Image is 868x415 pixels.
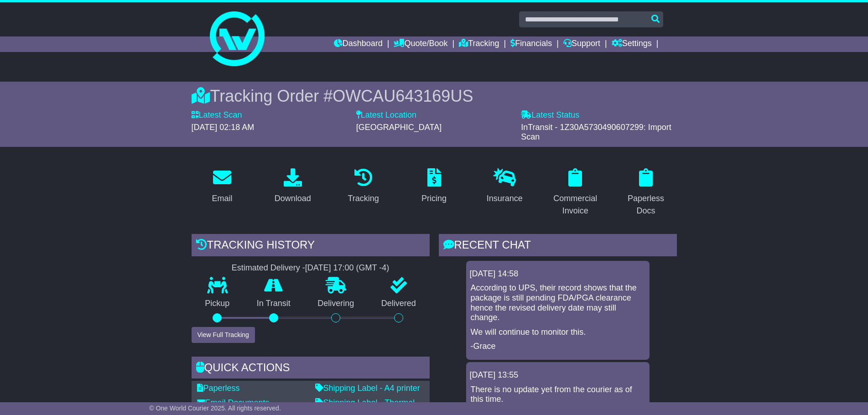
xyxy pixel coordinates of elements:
label: Latest Location [356,110,416,120]
p: We will continue to monitor this. [471,327,645,337]
a: Shipping Label - A4 printer [315,384,420,393]
div: Insurance [487,192,523,205]
span: OWCAU643169US [333,87,473,105]
a: Support [563,36,600,52]
a: Paperless Docs [615,165,677,220]
button: View Full Tracking [192,327,255,343]
p: Delivering [304,299,368,309]
div: Commercial Invoice [551,192,600,217]
p: -Grace [471,342,645,352]
a: Dashboard [334,36,383,52]
div: Tracking Order # [192,86,677,106]
p: There is no update yet from the courier as of this time. [471,385,645,405]
span: © One World Courier 2025. All rights reserved. [149,405,281,412]
span: InTransit - 1Z30A5730490607299: Import Scan [521,123,671,142]
a: Pricing [416,165,452,208]
a: Settings [612,36,652,52]
div: [DATE] 13:55 [470,370,646,380]
a: Tracking [459,36,499,52]
p: Delivered [368,299,430,309]
div: [DATE] 14:58 [470,269,646,279]
p: In Transit [243,299,304,309]
a: Financials [510,36,552,52]
p: Pickup [192,299,244,309]
a: Tracking [342,165,385,208]
div: Pricing [421,192,447,205]
p: According to UPS, their record shows that the package is still pending FDA/PGA clearance hence th... [471,283,645,322]
a: Download [269,165,317,208]
div: Estimated Delivery - [192,263,430,273]
a: Quote/Book [394,36,447,52]
div: Tracking history [192,234,430,259]
a: Email [206,165,238,208]
a: Commercial Invoice [545,165,606,220]
div: Quick Actions [192,357,430,381]
span: [DATE] 02:18 AM [192,123,255,132]
div: RECENT CHAT [439,234,677,259]
div: Download [275,192,311,205]
a: Email Documents [197,398,270,407]
div: Email [212,192,232,205]
div: Tracking [348,192,379,205]
span: [GEOGRAPHIC_DATA] [356,123,442,132]
div: [DATE] 17:00 (GMT -4) [305,263,389,273]
a: Insurance [481,165,529,208]
a: Paperless [197,384,240,393]
label: Latest Status [521,110,579,120]
div: Paperless Docs [621,192,671,217]
label: Latest Scan [192,110,242,120]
